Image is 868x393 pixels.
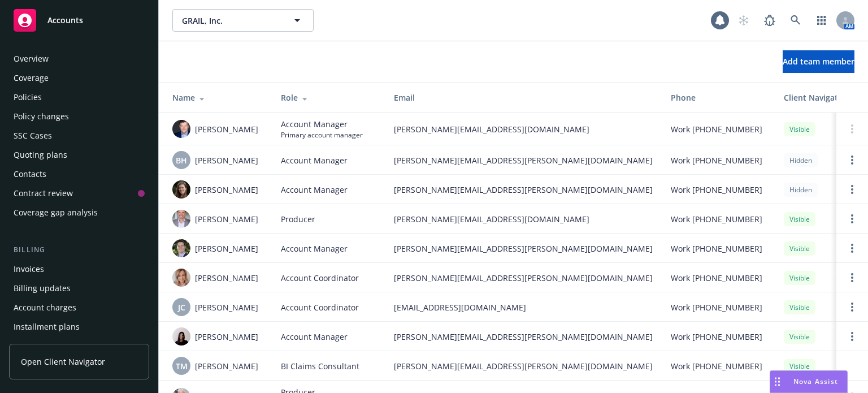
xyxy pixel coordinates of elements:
div: Hidden [784,183,818,197]
span: [EMAIL_ADDRESS][DOMAIN_NAME] [394,301,653,313]
a: Open options [845,241,859,255]
div: Drag to move [770,371,784,392]
div: Visible [784,241,815,256]
span: Work [PHONE_NUMBER] [671,154,762,166]
div: Coverage [14,69,49,87]
div: Visible [784,122,815,136]
a: Report a Bug [758,9,781,32]
img: photo [172,210,190,228]
span: Work [PHONE_NUMBER] [671,123,762,135]
div: Role [281,92,376,103]
div: Visible [784,212,815,226]
div: SSC Cases [14,127,52,145]
span: Account Coordinator [281,301,359,313]
span: Account Manager [281,331,348,343]
span: Account Manager [281,184,348,196]
div: Billing [9,244,149,256]
div: Billing updates [14,279,71,297]
span: Work [PHONE_NUMBER] [671,243,762,254]
span: Accounts [47,16,83,25]
span: Work [PHONE_NUMBER] [671,360,762,372]
a: Coverage gap analysis [9,204,149,222]
span: BI Claims Consultant [281,360,359,372]
a: Switch app [810,9,833,32]
a: Coverage [9,69,149,87]
a: Accounts [9,5,149,36]
span: [PERSON_NAME][EMAIL_ADDRESS][PERSON_NAME][DOMAIN_NAME] [394,360,653,372]
a: Open options [845,212,859,226]
div: Overview [14,50,49,68]
span: [PERSON_NAME][EMAIL_ADDRESS][DOMAIN_NAME] [394,123,653,135]
a: Policies [9,88,149,106]
a: Open options [845,271,859,284]
span: [PERSON_NAME] [195,213,258,225]
img: photo [172,269,190,287]
span: Producer [281,213,315,225]
span: Work [PHONE_NUMBER] [671,301,762,313]
div: Installment plans [14,318,80,336]
a: Open options [845,153,859,167]
span: [PERSON_NAME][EMAIL_ADDRESS][PERSON_NAME][DOMAIN_NAME] [394,184,653,196]
span: [PERSON_NAME] [195,272,258,284]
div: Hidden [784,153,818,167]
span: [PERSON_NAME][EMAIL_ADDRESS][PERSON_NAME][DOMAIN_NAME] [394,272,653,284]
img: photo [172,327,190,346]
span: [PERSON_NAME] [195,184,258,196]
div: Coverage gap analysis [14,204,98,222]
img: photo [172,239,190,257]
span: [PERSON_NAME][EMAIL_ADDRESS][PERSON_NAME][DOMAIN_NAME] [394,331,653,343]
span: Account Manager [281,154,348,166]
a: Open options [845,183,859,196]
a: SSC Cases [9,127,149,145]
span: TM [176,360,188,372]
a: Open options [845,300,859,314]
div: Email [394,92,653,103]
span: [PERSON_NAME] [195,360,258,372]
span: Open Client Navigator [21,356,105,368]
span: [PERSON_NAME] [195,123,258,135]
span: Work [PHONE_NUMBER] [671,213,762,225]
div: Visible [784,300,815,314]
div: Account charges [14,299,76,317]
a: Contacts [9,165,149,183]
span: GRAIL, Inc. [182,15,280,27]
a: Contract review [9,184,149,202]
span: [PERSON_NAME] [195,331,258,343]
span: JC [178,301,185,313]
a: Policy changes [9,107,149,126]
span: Add team member [783,56,854,67]
span: Primary account manager [281,130,363,140]
div: Policy changes [14,107,69,126]
a: Overview [9,50,149,68]
span: [PERSON_NAME][EMAIL_ADDRESS][PERSON_NAME][DOMAIN_NAME] [394,154,653,166]
div: Phone [671,92,766,103]
span: [PERSON_NAME] [195,301,258,313]
div: Visible [784,359,815,373]
div: Visible [784,330,815,344]
a: Installment plans [9,318,149,336]
span: Account Manager [281,243,348,254]
div: Name [172,92,263,103]
img: photo [172,180,190,198]
img: photo [172,120,190,138]
div: Contacts [14,165,46,183]
button: Nova Assist [770,370,848,393]
span: [PERSON_NAME] [195,154,258,166]
div: Invoices [14,260,44,278]
div: Contract review [14,184,73,202]
a: Start snowing [732,9,755,32]
div: Quoting plans [14,146,67,164]
span: [PERSON_NAME][EMAIL_ADDRESS][PERSON_NAME][DOMAIN_NAME] [394,243,653,254]
span: BH [176,154,187,166]
button: GRAIL, Inc. [172,9,314,32]
span: Work [PHONE_NUMBER] [671,272,762,284]
button: Add team member [783,50,854,73]
span: Nova Assist [793,377,838,386]
a: Open options [845,330,859,343]
span: Account Coordinator [281,272,359,284]
span: [PERSON_NAME] [195,243,258,254]
div: Visible [784,271,815,285]
span: Work [PHONE_NUMBER] [671,184,762,196]
span: Work [PHONE_NUMBER] [671,331,762,343]
a: Search [784,9,807,32]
